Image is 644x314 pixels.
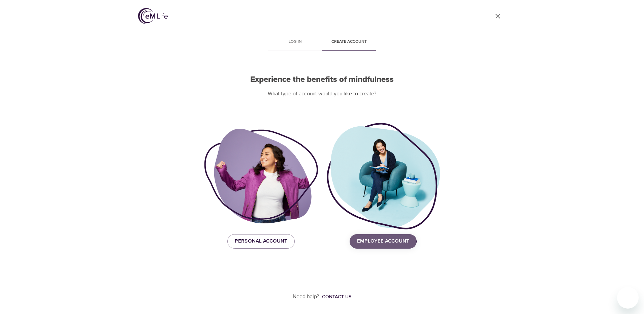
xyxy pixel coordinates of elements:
[293,293,319,301] p: Need help?
[350,234,417,248] button: Employee Account
[326,38,372,45] span: Create account
[272,38,318,45] span: Log in
[322,293,351,300] div: Contact us
[204,75,440,85] h2: Experience the benefits of mindfulness
[490,8,506,24] a: close
[204,90,440,98] p: What type of account would you like to create?
[357,237,409,246] span: Employee Account
[617,287,639,309] iframe: Button to launch messaging window
[138,8,168,24] img: logo
[227,234,295,248] button: Personal Account
[319,293,351,300] a: Contact us
[235,237,287,246] span: Personal Account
